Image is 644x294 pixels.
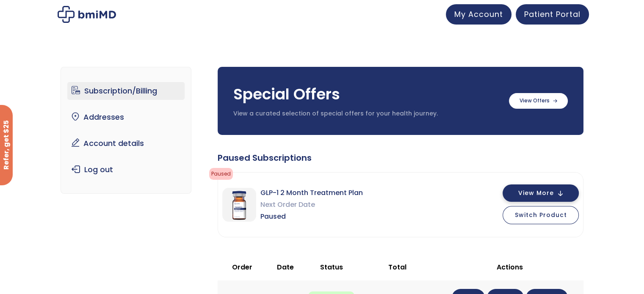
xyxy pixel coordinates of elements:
span: My Account [454,9,503,19]
span: Order [232,262,252,272]
img: GLP-1 2 Month Treatment Plan [222,188,256,222]
h3: Special Offers [233,84,500,105]
span: Date [277,262,294,272]
p: View a curated selection of special offers for your health journey. [233,110,500,118]
a: Subscription/Billing [67,82,185,100]
a: My Account [446,4,511,25]
span: Actions [497,262,523,272]
button: Switch Product [503,206,579,224]
a: Account details [67,135,185,152]
button: View More [503,184,579,202]
span: View More [518,190,553,196]
div: Paused Subscriptions [218,152,583,164]
span: Status [320,262,343,272]
nav: Account pages [61,67,191,194]
span: Paused [209,168,233,180]
span: Switch Product [514,211,567,219]
a: Addresses [67,108,185,126]
span: Total [388,262,406,272]
a: Log out [67,161,185,179]
a: Patient Portal [516,4,589,25]
span: Patient Portal [524,9,580,19]
img: My account [58,6,116,23]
